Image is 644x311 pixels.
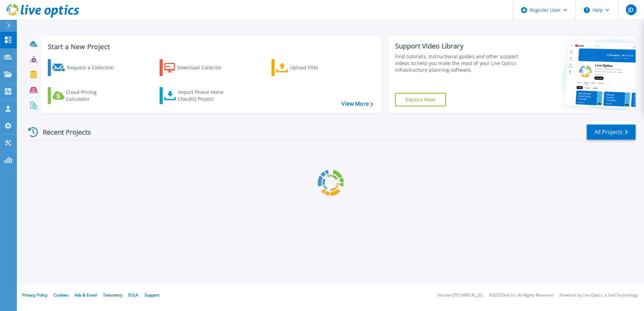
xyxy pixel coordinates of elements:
div: Find tutorials, instructional guides and other support videos to help you make the most of your L... [395,53,521,73]
div: Cloud Pricing Calculator [66,89,120,102]
div: Recent Projects [26,124,100,140]
li: © 2025 Dell Inc. All Rights Reserved [489,293,553,298]
a: Explore Now! [395,93,446,106]
div: Request a Collection [67,61,121,74]
div: Download Collector [177,61,231,74]
h3: Start a New Project [48,43,373,50]
a: EULA [128,292,138,298]
a: Download Collector [160,59,235,76]
a: Cookies [54,292,68,298]
span: JD [628,7,634,12]
a: Cloud Pricing Calculator [48,87,123,104]
a: Upload Files [271,59,347,76]
div: Import Phone Home CloudIQ Project [178,89,230,102]
a: Ads & Email [74,292,97,298]
a: All Projects [587,125,636,140]
div: Upload Files [290,61,344,74]
a: Support [144,292,159,298]
a: Telemetry [103,292,122,298]
a: View More [342,101,373,107]
a: Request a Collection [48,59,123,76]
li: Powered by Live Optics, a Dell Technology [559,293,638,298]
a: Privacy Policy [22,292,47,298]
div: Support Video Library [395,42,521,50]
li: Version: [TECHNICAL_ID] [438,293,483,298]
